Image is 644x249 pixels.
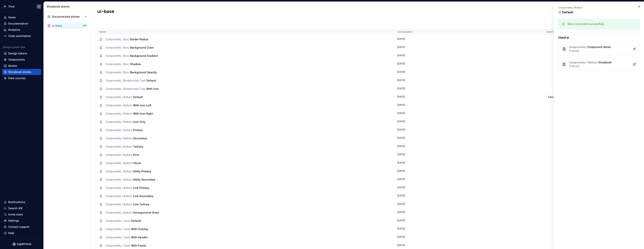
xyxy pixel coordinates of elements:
[569,61,612,68] div: Components / Button /
[105,112,132,115] span: Components / Button /
[395,208,544,217] td: [DATE]
[8,34,31,38] div: Code automation
[395,167,544,175] td: [DATE]
[2,63,41,69] a: Assets
[8,52,27,55] div: Design tokens
[133,170,151,173] span: Utility Primary
[548,96,558,99] span: 2 blocks
[105,244,130,247] span: Components / Card /
[395,217,544,225] td: [DATE]
[546,94,559,100] button: 2 blocks
[133,95,143,99] span: Default
[395,85,544,93] td: [DATE]
[46,14,88,20] a: Disconnected stories0
[105,178,132,181] span: Components / Button /
[3,46,25,49] div: Design system data
[3,4,7,9] div: W
[8,70,31,74] div: Storybook stories
[2,199,41,205] button: Notifications
[569,64,612,68] div: ( 1 block )
[2,69,41,75] a: Storybook stories
[133,137,147,140] span: Secondary
[8,200,25,204] div: Notifications
[105,194,132,198] span: Components / Button /
[2,14,41,20] a: Home
[105,170,132,173] span: Components / Button /
[83,24,86,27] div: 319
[133,112,153,115] span: With Icon Right
[395,134,544,142] td: [DATE]
[38,5,40,8] div: A
[133,186,149,189] span: Link Primary
[105,79,146,82] span: Components / Breadcrumb Trail /
[133,178,155,181] span: Utility Secondary
[395,109,544,118] td: [DATE]
[2,218,41,224] a: Settings
[395,76,544,85] td: [DATE]
[395,184,544,192] td: [DATE]
[105,211,132,214] span: Components / Button /
[131,227,148,231] span: With Overlay
[395,93,544,101] td: [DATE]
[97,29,395,35] th: Name
[587,45,611,49] span: Component detail
[105,54,129,57] span: Components / Box /
[8,206,22,210] div: Search ⌘K
[569,45,611,53] div: Components /
[133,104,151,107] span: With Icon Left
[133,128,143,132] span: Primary
[395,101,544,109] td: [DATE]
[133,145,143,148] span: Tertiary
[8,16,16,19] div: Home
[133,194,153,198] span: Link Secondary
[105,153,132,156] span: Components / Button /
[395,29,544,35] th: Last updated
[131,244,146,247] span: With Footer
[2,211,41,217] a: Invite team
[105,227,130,231] span: Components / Card /
[395,192,544,200] td: [DATE]
[105,161,132,165] span: Components / Button /
[52,15,80,19] div: Disconnected stories
[105,71,129,74] span: Components / Box /
[2,57,41,63] a: Components
[8,213,23,216] div: Invite team
[544,29,592,35] th: Used in
[395,225,544,233] td: [DATE]
[8,231,14,235] div: Help
[2,224,41,230] button: Contact support
[395,159,544,167] td: [DATE]
[12,242,31,246] svg: Supernova Logo
[46,23,88,29] a: ui-base319
[395,151,544,159] td: [DATE]
[395,126,544,134] td: [DATE]
[130,54,158,57] span: Background Gradient
[8,22,28,25] div: Documentation
[105,95,132,99] span: Components / Button /
[2,33,41,39] a: Code automation
[105,87,146,90] span: Components / Breadcrumb Trail /
[8,58,25,61] div: Components
[2,205,41,211] button: Search ⌘K
[8,219,19,223] div: Settings
[8,225,29,229] div: Contact support
[395,200,544,208] td: [DATE]
[105,219,130,222] span: Components / Card /
[131,236,148,239] span: With Header
[395,68,544,76] td: [DATE]
[131,219,141,222] span: Default
[1,2,43,10] button: WPureA
[52,24,62,28] div: ui-base
[395,35,544,43] td: [DATE]
[47,5,89,8] div: Storybook stories
[130,62,141,66] span: Shadow
[562,10,573,14] span: Default
[2,21,41,27] a: Documentation
[8,76,26,80] div: Data sources
[395,118,544,126] td: [DATE]
[395,43,544,52] td: [DATE]
[105,46,129,49] span: Components / Box /
[8,64,17,68] div: Assets
[133,161,141,165] span: Ghost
